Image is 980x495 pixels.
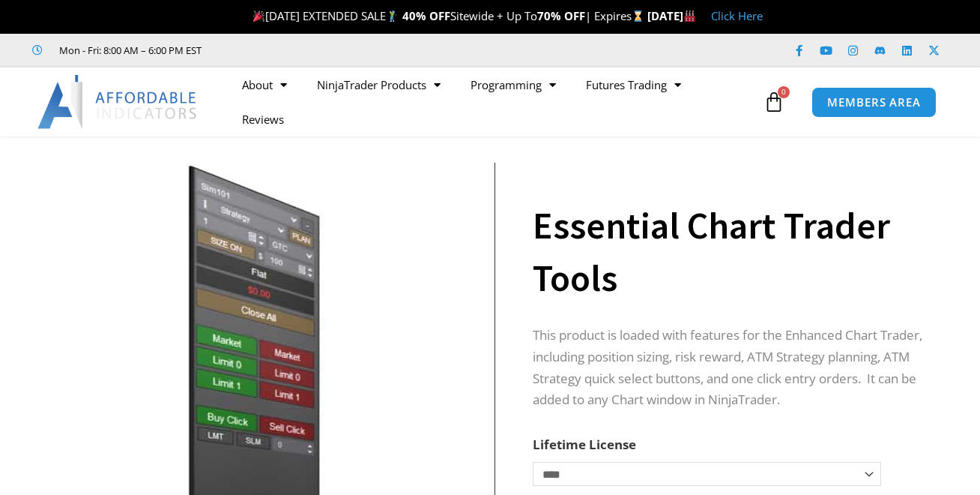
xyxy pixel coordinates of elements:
[741,80,807,124] a: 0
[227,67,302,102] a: About
[223,43,447,58] iframe: Customer reviews powered by Trustpilot
[402,8,450,23] strong: 40% OFF
[456,67,571,102] a: Programming
[537,8,585,23] strong: 70% OFF
[37,75,199,129] img: LogoAI | Affordable Indicators – NinjaTrader
[811,87,937,118] a: MEMBERS AREA
[533,199,943,304] h1: Essential Chart Trader Tools
[227,67,760,136] nav: Menu
[632,10,644,22] img: ⌛
[778,86,790,98] span: 0
[533,325,943,412] p: This product is loaded with features for the Enhanced Chart Trader, including position sizing, ri...
[227,102,299,136] a: Reviews
[684,10,695,22] img: 🏭
[711,8,763,23] a: Click Here
[249,8,647,23] span: [DATE] EXTENDED SALE Sitewide + Up To | Expires
[647,8,696,23] strong: [DATE]
[253,10,264,22] img: 🎉
[571,67,696,102] a: Futures Trading
[302,67,456,102] a: NinjaTrader Products
[533,436,636,453] label: Lifetime License
[387,10,398,22] img: 🏌️‍♂️
[827,97,921,108] span: MEMBERS AREA
[55,41,202,59] span: Mon - Fri: 8:00 AM – 6:00 PM EST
